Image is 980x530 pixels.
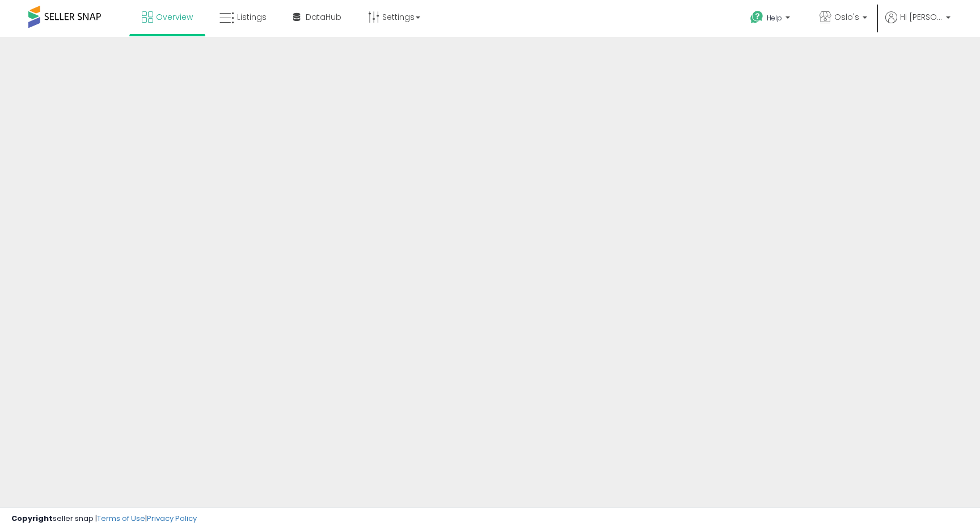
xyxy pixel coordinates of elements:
span: Overview [156,11,193,23]
span: Oslo's [834,11,859,23]
a: Help [741,2,801,37]
span: Listings [237,11,267,23]
span: Hi [PERSON_NAME] [900,11,943,23]
span: Help [767,13,782,23]
a: Hi [PERSON_NAME] [885,11,951,37]
span: DataHub [306,11,341,23]
i: Get Help [750,10,764,24]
